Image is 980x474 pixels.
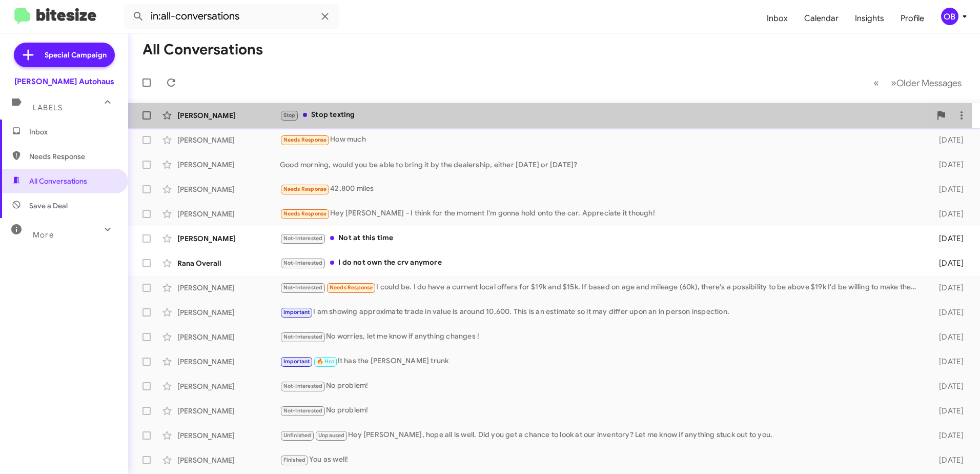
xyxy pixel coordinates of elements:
[280,355,923,367] div: It has the [PERSON_NAME] trunk
[941,8,958,25] div: OB
[283,309,310,315] span: Important
[177,381,280,391] div: [PERSON_NAME]
[923,233,972,244] div: [DATE]
[280,232,923,244] div: Not at this time
[280,380,923,392] div: No problem!
[867,72,885,93] button: Previous
[177,307,280,318] div: [PERSON_NAME]
[283,407,323,414] span: Not-Interested
[14,76,114,87] div: [PERSON_NAME] Autohaus
[177,160,280,170] div: [PERSON_NAME]
[283,383,323,389] span: Not-Interested
[923,381,972,391] div: [DATE]
[177,110,280,121] div: [PERSON_NAME]
[923,332,972,342] div: [DATE]
[280,405,923,417] div: No problem!
[923,357,972,367] div: [DATE]
[177,357,280,367] div: [PERSON_NAME]
[283,136,327,143] span: Needs Response
[280,109,931,121] div: Stop texting
[923,455,972,465] div: [DATE]
[283,358,310,365] span: Important
[177,258,280,268] div: Rana Overall
[283,210,327,217] span: Needs Response
[283,333,323,340] span: Not-Interested
[923,184,972,194] div: [DATE]
[923,135,972,145] div: [DATE]
[177,135,280,145] div: [PERSON_NAME]
[177,184,280,194] div: [PERSON_NAME]
[892,4,932,33] a: Profile
[885,72,968,93] button: Next
[280,160,923,170] div: Good morning, would you be able to bring it by the dealership, either [DATE] or [DATE]?
[923,258,972,268] div: [DATE]
[29,151,116,162] span: Needs Response
[923,209,972,219] div: [DATE]
[317,358,334,365] span: 🔥 Hot
[177,406,280,416] div: [PERSON_NAME]
[280,306,923,318] div: I am showing approximate trade in value is around 10,600. This is an estimate so it may differ up...
[932,8,969,25] button: OB
[283,112,296,118] span: Stop
[29,127,116,137] span: Inbox
[280,429,923,441] div: Hey [PERSON_NAME], hope all is well. Did you get a chance to look at our inventory? Let me know i...
[177,283,280,293] div: [PERSON_NAME]
[330,284,373,291] span: Needs Response
[283,260,323,266] span: Not-Interested
[868,72,968,93] nav: Page navigation example
[923,307,972,318] div: [DATE]
[177,455,280,465] div: [PERSON_NAME]
[923,160,972,170] div: [DATE]
[29,201,68,211] span: Save a Deal
[142,42,263,58] h1: All Conversations
[177,233,280,244] div: [PERSON_NAME]
[923,406,972,416] div: [DATE]
[283,284,323,291] span: Not-Interested
[177,332,280,342] div: [PERSON_NAME]
[318,432,345,439] span: Unpaused
[283,432,312,439] span: Unfinished
[33,103,63,112] span: Labels
[891,76,896,89] span: »
[873,76,879,89] span: «
[280,454,923,466] div: You as well!
[33,230,54,240] span: More
[29,176,87,186] span: All Conversations
[177,430,280,441] div: [PERSON_NAME]
[280,134,923,146] div: How much
[923,430,972,441] div: [DATE]
[759,4,796,33] a: Inbox
[280,183,923,195] div: 42,800 miles
[283,457,306,463] span: Finished
[280,257,923,269] div: I do not own the crv anymore
[283,235,323,242] span: Not-Interested
[280,208,923,220] div: Hey [PERSON_NAME] - I think for the moment I'm gonna hold onto the car. Appreciate it though!
[280,331,923,343] div: No worries, let me know if anything changes !
[124,4,339,29] input: Search
[14,43,115,67] a: Special Campaign
[177,209,280,219] div: [PERSON_NAME]
[283,186,327,192] span: Needs Response
[280,282,923,293] div: I could be. I do have a current local offers for $19k and $15k. If based on age and mileage (60k)...
[896,77,962,89] span: Older Messages
[45,50,107,60] span: Special Campaign
[796,4,847,33] a: Calendar
[923,283,972,293] div: [DATE]
[847,4,892,33] a: Insights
